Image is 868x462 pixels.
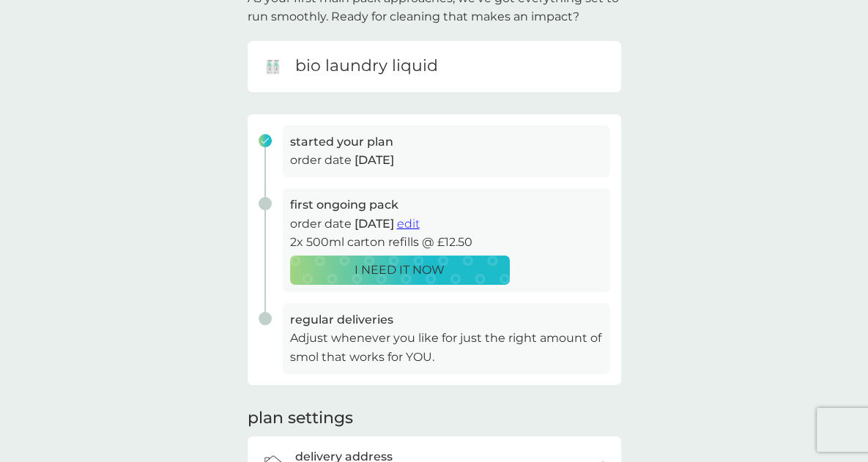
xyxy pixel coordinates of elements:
[290,215,603,234] p: order date
[355,217,394,231] span: [DATE]
[290,195,603,215] h3: first ongoing pack
[290,133,603,152] h3: started your plan
[248,407,353,430] h2: plan settings
[290,256,510,285] button: I NEED IT NOW
[397,215,420,234] button: edit
[290,151,603,170] p: order date
[290,233,603,252] p: 2x 500ml carton refills @ £12.50
[259,52,288,81] img: bio laundry liquid
[355,153,394,167] span: [DATE]
[295,55,438,78] h6: bio laundry liquid
[355,261,445,280] p: I NEED IT NOW
[290,310,603,329] h3: regular deliveries
[397,217,420,231] span: edit
[290,329,603,366] p: Adjust whenever you like for just the right amount of smol that works for YOU.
